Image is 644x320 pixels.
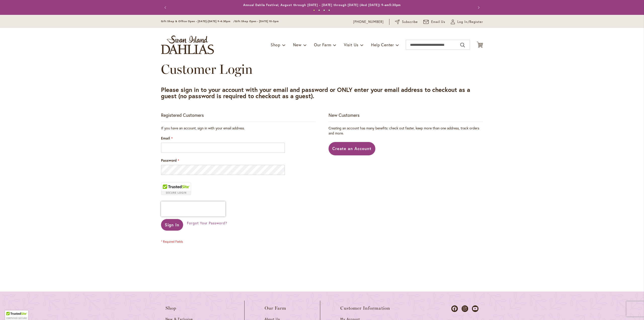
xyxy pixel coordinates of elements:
a: Subscribe [395,19,418,24]
iframe: Launch Accessibility Center [4,302,18,316]
span: New [293,42,301,47]
strong: Registered Customers [161,112,204,118]
a: Create an Account [329,142,376,155]
a: Dahlias on Facebook [451,305,458,312]
span: Log In/Register [457,19,483,24]
a: [PHONE_NUMBER] [353,19,384,24]
a: Email Us [423,19,446,24]
div: If you have an account, sign in with your email address. [161,126,315,131]
span: Email Us [431,19,446,24]
a: Dahlias on Instagram [462,305,468,312]
button: Sign In [161,219,183,231]
a: Annual Dahlia Festival, August through [DATE] - [DATE] through [DATE] (And [DATE]) 9-am5:30pm [243,3,401,7]
button: Next [473,3,483,13]
span: Visit Us [344,42,358,47]
strong: Please sign in to your account with your email and password or ONLY enter your email address to c... [161,86,470,100]
button: 2 of 4 [318,9,320,11]
span: Help Center [371,42,394,47]
a: Forgot Your Password? [187,221,227,226]
span: Our Farm [265,306,286,311]
button: Previous [161,3,171,13]
span: Gift Shop Open - [DATE] 10-3pm [235,20,279,23]
button: 3 of 4 [323,9,325,11]
a: Log In/Register [451,19,483,24]
span: Customer Information [340,306,390,311]
span: Customer Login [161,61,253,77]
span: Subscribe [402,19,418,24]
button: 1 of 4 [313,9,315,11]
span: Our Farm [314,42,331,47]
span: Shop [271,42,280,47]
div: TrustedSite Certified [161,183,191,195]
span: Gift Shop & Office Open - [DATE]-[DATE] 9-4:30pm / [161,20,235,23]
span: Password [161,158,177,163]
a: store logo [161,35,214,54]
span: Email [161,136,170,140]
span: Sign In [165,222,179,227]
span: Shop [166,306,177,311]
button: 4 of 4 [328,9,330,11]
strong: New Customers [329,112,359,118]
a: Dahlias on Youtube [472,305,478,312]
span: Create an Account [332,146,372,151]
iframe: reCAPTCHA [161,201,225,217]
p: Creating an account has many benefits: check out faster, keep more than one address, track orders... [329,126,483,136]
